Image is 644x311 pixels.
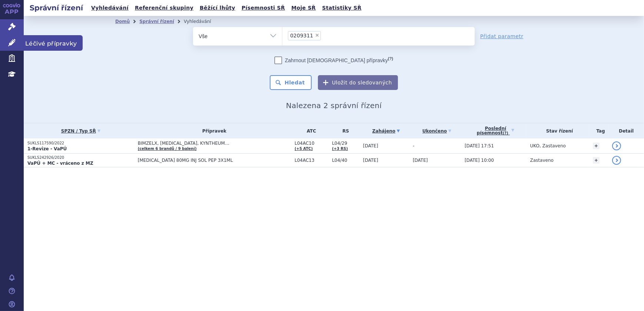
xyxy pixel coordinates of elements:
[608,123,644,138] th: Detail
[530,158,554,163] span: Zastaveno
[295,147,313,151] a: (+5 ATC)
[134,123,291,138] th: Přípravek
[275,57,393,64] label: Zahrnout [DEMOGRAPHIC_DATA] přípravky
[184,16,221,27] li: Vyhledávání
[465,158,494,163] span: [DATE] 10:00
[197,3,238,13] a: Běžící lhůty
[593,157,600,164] a: +
[24,3,89,13] h2: Správní řízení
[413,158,428,163] span: [DATE]
[328,123,359,138] th: RS
[315,33,319,37] span: ×
[530,143,566,148] span: UKO, Zastaveno
[413,126,461,136] a: Ukončeno
[27,161,93,166] strong: VaPÚ + MC - vráceno z MZ
[133,3,196,13] a: Referenční skupiny
[270,75,312,90] button: Hledat
[612,141,621,150] a: detail
[89,3,131,13] a: Vyhledávání
[138,141,291,146] span: BIMZELX, [MEDICAL_DATA], KYNTHEUM…
[332,141,359,146] span: L04/29
[138,147,197,151] a: (celkem 6 brandů / 9 balení)
[363,158,378,163] span: [DATE]
[286,101,382,110] span: Nalezena 2 správní řízení
[320,3,364,13] a: Statistiky SŘ
[295,158,328,163] span: L04AC13
[115,19,130,24] a: Domů
[239,3,287,13] a: Písemnosti SŘ
[363,126,409,136] a: Zahájeno
[295,141,328,146] span: L04AC10
[318,75,398,90] button: Uložit do sledovaných
[503,131,508,136] abbr: (?)
[27,141,134,146] p: SUKLS117590/2022
[465,143,494,148] span: [DATE] 17:51
[290,33,313,38] span: 0209311
[363,143,378,148] span: [DATE]
[527,123,589,138] th: Stav řízení
[612,156,621,165] a: detail
[24,35,83,51] span: Léčivé přípravky
[388,56,393,61] abbr: (?)
[323,31,327,40] input: 0209311
[413,143,414,148] span: -
[289,3,318,13] a: Moje SŘ
[593,143,600,149] a: +
[27,155,134,160] p: SUKLS242926/2020
[27,146,67,151] strong: 1-Revize - VaPÚ
[589,123,609,138] th: Tag
[138,158,291,163] span: [MEDICAL_DATA] 80MG INJ SOL PEP 3X1ML
[332,147,348,151] a: (+3 RS)
[27,126,134,136] a: SPZN / Typ SŘ
[139,19,174,24] a: Správní řízení
[291,123,328,138] th: ATC
[465,123,527,138] a: Poslednípísemnost(?)
[480,33,524,40] a: Přidat parametr
[332,158,359,163] span: L04/40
